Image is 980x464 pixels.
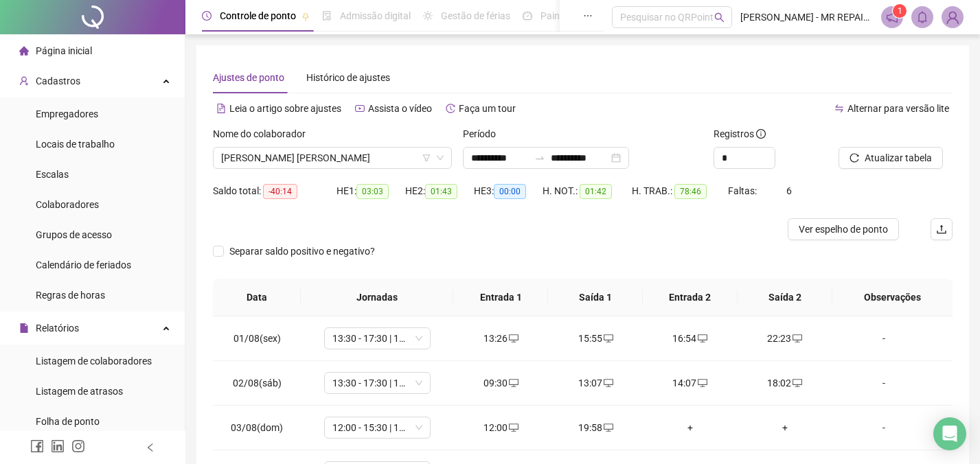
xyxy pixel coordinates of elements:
span: Assista o vídeo [368,103,432,114]
span: file [19,323,29,333]
span: desktop [602,423,613,432]
span: Painel do DP [540,10,594,21]
span: -40:14 [263,184,297,199]
div: H. TRAB.: [632,183,728,199]
span: ellipsis [583,11,593,21]
span: desktop [602,378,613,388]
div: H. NOT.: [543,183,632,199]
span: file-text [216,104,226,113]
span: Atualizar tabela [865,150,932,165]
div: 12:00 [464,420,537,435]
span: desktop [508,423,519,432]
div: 09:30 [464,375,537,391]
th: Entrada 2 [643,279,738,316]
span: Registros [714,126,766,141]
span: desktop [791,334,802,343]
span: search [714,12,725,23]
span: 02/08(sáb) [233,378,282,388]
span: Página inicial [36,45,92,56]
div: + [654,420,727,435]
div: 16:54 [654,331,727,346]
span: instagram [71,439,85,453]
span: file-done [322,11,332,21]
span: desktop [696,334,707,343]
th: Entrada 1 [453,279,548,316]
span: Empregadores [36,108,98,119]
div: HE 2: [405,183,474,199]
span: pushpin [301,12,310,21]
button: Atualizar tabela [839,147,943,169]
span: left [146,443,155,452]
div: 14:07 [654,375,727,391]
label: Período [463,126,505,141]
div: 22:23 [749,331,821,346]
span: history [446,104,455,113]
span: Observações [843,290,942,305]
span: notification [886,11,898,23]
img: 89840 [942,7,963,27]
span: LUNA SERENA CRUZ [221,148,444,168]
span: user-add [19,76,29,86]
span: Ver espelho de ponto [799,222,888,237]
span: desktop [508,334,519,343]
span: to [534,152,545,163]
th: Saída 1 [548,279,643,316]
span: Leia o artigo sobre ajustes [229,103,341,114]
span: desktop [508,378,519,388]
button: Ver espelho de ponto [788,218,899,240]
div: HE 3: [474,183,543,199]
span: filter [422,154,431,162]
span: Alternar para versão lite [847,103,949,114]
span: Colaboradores [36,199,99,210]
span: 03/08(dom) [231,422,283,433]
th: Saída 2 [738,279,832,316]
span: upload [936,224,947,235]
span: 01:43 [425,184,457,199]
th: Jornadas [301,279,453,316]
span: 78:46 [674,184,707,199]
span: Gestão de férias [441,10,510,21]
label: Nome do colaborador [213,126,315,141]
span: clock-circle [202,11,212,21]
span: desktop [696,378,707,388]
span: Listagem de colaboradores [36,356,152,367]
span: [PERSON_NAME] - MR REPAIR SAY HELLO TO THE FUTURE [740,10,873,25]
div: Open Intercom Messenger [933,417,966,450]
span: 6 [786,185,792,196]
span: sun [423,11,433,21]
span: desktop [791,378,802,388]
div: HE 1: [337,183,405,199]
span: Grupos de acesso [36,229,112,240]
span: 03:03 [356,184,389,199]
div: 13:07 [559,375,632,391]
span: Locais de trabalho [36,139,115,150]
span: Ajustes de ponto [213,72,284,83]
span: dashboard [523,11,532,21]
div: 15:55 [559,331,632,346]
span: Folha de ponto [36,416,100,427]
span: home [19,46,29,56]
th: Data [213,279,301,316]
span: Listagem de atrasos [36,386,123,397]
div: - [843,420,924,435]
div: Saldo total: [213,183,337,199]
span: bell [916,11,928,23]
div: 13:26 [464,331,537,346]
span: 12:00 - 15:30 | 16:30 - 20:00 [332,417,422,438]
span: Calendário de feriados [36,259,131,270]
span: Admissão digital [340,10,411,21]
span: Escalas [36,169,69,180]
span: Relatórios [36,323,79,334]
span: 01/08(sex) [233,333,281,344]
span: Regras de horas [36,290,105,301]
div: - [843,375,924,391]
div: 19:58 [559,420,632,435]
span: down [436,154,444,162]
span: 01:42 [580,184,612,199]
div: - [843,331,924,346]
span: Histórico de ajustes [306,72,390,83]
span: reload [850,153,859,163]
span: info-circle [756,129,766,139]
span: swap [834,104,844,113]
span: Controle de ponto [220,10,296,21]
